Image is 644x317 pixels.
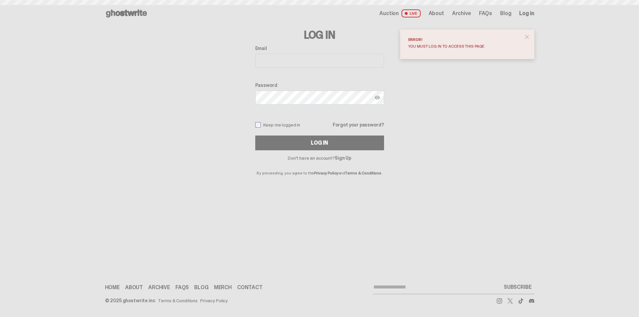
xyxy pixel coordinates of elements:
[379,9,420,17] a: Auction LIVE
[429,11,444,16] a: About
[335,155,351,161] a: Sign Up
[500,11,511,16] a: Blog
[479,11,492,16] a: FAQs
[345,170,381,176] a: Terms & Conditions
[379,11,399,16] span: Auction
[255,30,384,40] h3: Log In
[105,298,155,303] div: © 2025 ghostwrite inc
[158,298,198,303] a: Terms & Conditions
[125,285,143,290] a: About
[452,11,471,16] a: Archive
[255,46,384,51] label: Email
[105,285,120,290] a: Home
[255,83,384,88] label: Password
[255,122,261,127] input: Keep me logged in
[408,38,521,42] div: Error!
[314,170,338,176] a: Privacy Policy
[194,285,208,290] a: Blog
[501,280,534,294] button: SUBSCRIBE
[408,44,521,48] div: You must log in to access this page.
[255,156,384,160] p: Don't have an account?
[375,95,380,100] img: Show password
[519,11,534,16] a: Log in
[175,285,189,290] a: FAQs
[521,31,533,43] button: close
[333,122,384,127] a: Forgot your password?
[237,285,263,290] a: Contact
[200,298,228,303] a: Privacy Policy
[255,160,384,175] p: By proceeding, you agree to the and .
[214,285,232,290] a: Merch
[255,136,384,150] button: Log In
[148,285,170,290] a: Archive
[401,9,421,17] span: LIVE
[255,122,301,127] label: Keep me logged in
[311,140,328,146] div: Log In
